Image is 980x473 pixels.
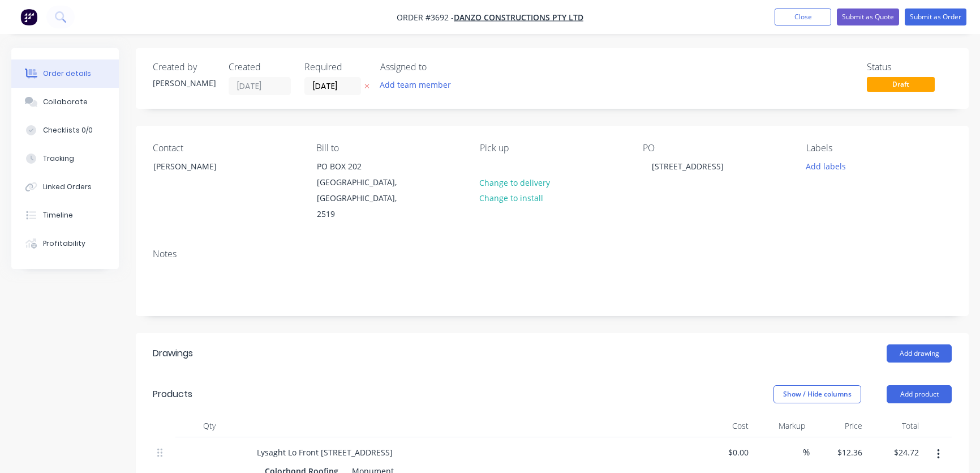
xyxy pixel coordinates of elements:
div: Checklists 0/0 [43,125,93,135]
button: Profitability [11,229,119,258]
div: Order details [43,69,91,79]
div: Qty [175,415,243,437]
div: Collaborate [43,97,88,107]
button: Timeline [11,201,119,229]
div: Required [304,62,367,73]
div: Labels [806,143,952,154]
div: Profitability [43,238,85,249]
button: Submit as Quote [837,8,899,25]
button: Linked Orders [11,173,119,201]
div: [STREET_ADDRESS] [643,158,733,174]
button: Change to delivery [473,174,556,190]
button: Add drawing [887,344,952,363]
span: % [803,446,810,459]
div: Created by [153,62,215,73]
div: Total [867,415,924,437]
button: Add product [887,385,952,403]
span: Order #3692 - [397,12,454,23]
div: PO [643,143,788,154]
button: Show / Hide columns [773,385,861,403]
button: Add labels [800,158,852,173]
img: Factory [20,8,37,25]
div: Pick up [480,143,625,154]
div: Drawings [153,347,193,360]
div: Cost [696,415,753,437]
div: PO BOX 202[GEOGRAPHIC_DATA], [GEOGRAPHIC_DATA], 2519 [307,158,420,223]
div: [PERSON_NAME] [144,158,257,194]
div: Assigned to [380,62,493,73]
div: [GEOGRAPHIC_DATA], [GEOGRAPHIC_DATA], 2519 [317,174,411,222]
div: Tracking [43,154,74,164]
div: Price [810,415,867,437]
button: Add team member [380,77,457,92]
button: Order details [11,59,119,88]
div: Created [229,62,291,73]
div: Products [153,387,192,401]
button: Change to install [473,190,549,206]
span: Draft [867,77,935,91]
div: Markup [753,415,810,437]
button: Close [775,8,831,25]
div: PO BOX 202 [317,159,411,174]
div: Timeline [43,210,73,220]
div: Bill to [316,143,462,154]
div: Notes [153,249,952,259]
div: Linked Orders [43,182,92,192]
div: [PERSON_NAME] [153,159,247,174]
button: Checklists 0/0 [11,116,119,144]
div: Status [867,62,952,73]
a: DANZO CONSTRUCTIONS PTY LTD [454,12,583,23]
div: Contact [153,143,298,154]
button: Add team member [374,77,457,92]
button: Tracking [11,144,119,173]
button: Submit as Order [905,8,966,25]
div: [PERSON_NAME] [153,77,215,89]
div: Lysaght Lo Front [STREET_ADDRESS] [248,444,402,461]
button: Collaborate [11,88,119,116]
